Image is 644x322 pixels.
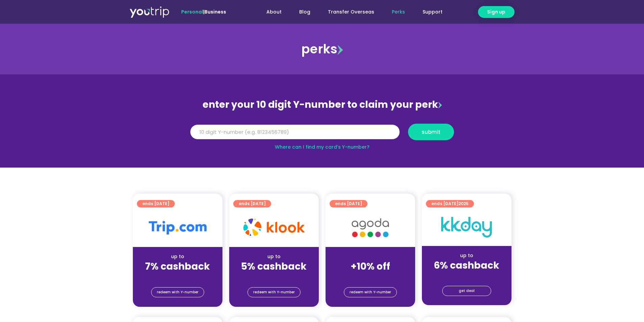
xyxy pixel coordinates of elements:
div: (for stays only) [331,273,410,280]
span: ends [DATE] [239,200,266,207]
span: | [181,8,226,15]
span: get deal [459,286,475,296]
span: ends [DATE] [335,200,362,207]
span: redeem with Y-number [253,288,295,297]
a: Sign up [478,6,515,18]
a: ends [DATE]2025 [426,200,474,207]
a: ends [DATE] [330,200,367,207]
span: ends [DATE] [431,200,469,207]
button: submit [408,124,454,140]
span: 2025 [458,201,469,206]
span: Personal [181,8,203,15]
a: redeem with Y-number [247,287,301,297]
strong: 7% cashback [145,260,210,273]
a: ends [DATE] [233,200,271,207]
a: Business [205,8,226,15]
a: ends [DATE] [137,200,175,207]
div: enter your 10 digit Y-number to claim your perk [187,96,457,114]
span: submit [422,129,440,134]
strong: 6% cashback [434,259,499,272]
div: (for stays only) [235,273,313,280]
div: (for stays only) [138,273,217,280]
span: redeem with Y-number [350,288,391,297]
a: get deal [442,286,491,296]
a: Where can I find my card’s Y-number? [275,144,369,150]
input: 10 digit Y-number (e.g. 8123456789) [190,125,400,140]
a: redeem with Y-number [344,287,397,297]
a: Perks [383,6,414,18]
strong: +10% off [351,260,390,273]
a: Support [414,6,451,18]
a: redeem with Y-number [151,287,204,297]
span: redeem with Y-number [157,288,198,297]
span: up to [364,253,377,260]
a: Blog [290,6,319,18]
div: up to [138,253,217,260]
a: About [258,6,290,18]
nav: Menu [244,6,451,18]
form: Y Number [190,124,454,145]
span: ends [DATE] [142,200,169,207]
div: up to [427,252,506,259]
span: Sign up [487,8,505,16]
a: Transfer Overseas [319,6,383,18]
strong: 5% cashback [241,260,307,273]
div: (for stays only) [427,272,506,279]
div: up to [235,253,313,260]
